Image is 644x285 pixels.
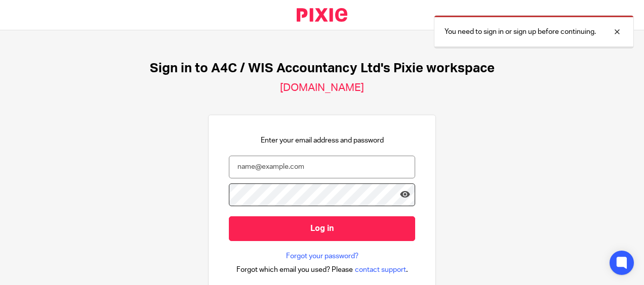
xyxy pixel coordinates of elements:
span: contact support [355,265,406,275]
h1: Sign in to A4C / WIS Accountancy Ltd's Pixie workspace [150,61,495,76]
div: . [236,264,408,275]
input: Log in [229,216,415,241]
input: name@example.com [229,156,415,178]
span: Forgot which email you used? Please [236,265,353,275]
p: Enter your email address and password [261,135,384,146]
p: You need to sign in or sign up before continuing. [445,27,596,37]
a: Forgot your password? [286,251,358,261]
h2: [DOMAIN_NAME] [280,81,364,94]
